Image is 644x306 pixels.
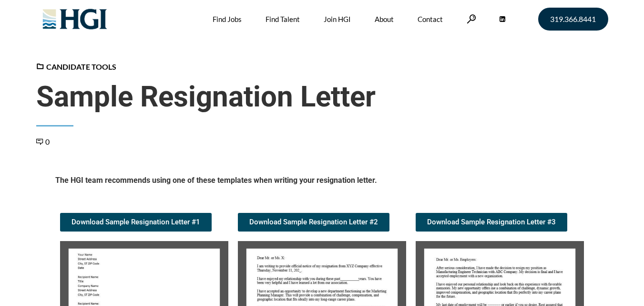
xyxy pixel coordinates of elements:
[36,137,50,146] a: 0
[55,175,589,189] h5: The HGI team recommends using one of these templates when writing your resignation letter.
[60,213,212,232] a: Download Sample Resignation Letter #1
[416,213,567,232] a: Download Sample Resignation Letter #3
[72,219,200,226] span: Download Sample Resignation Letter #1
[238,213,389,232] a: Download Sample Resignation Letter #2
[249,219,378,226] span: Download Sample Resignation Letter #2
[550,15,596,23] span: 319.366.8441
[538,8,608,31] a: 319.366.8441
[427,219,556,226] span: Download Sample Resignation Letter #3
[36,80,608,114] span: Sample Resignation Letter
[36,62,116,71] a: Candidate Tools
[467,14,476,23] a: Search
